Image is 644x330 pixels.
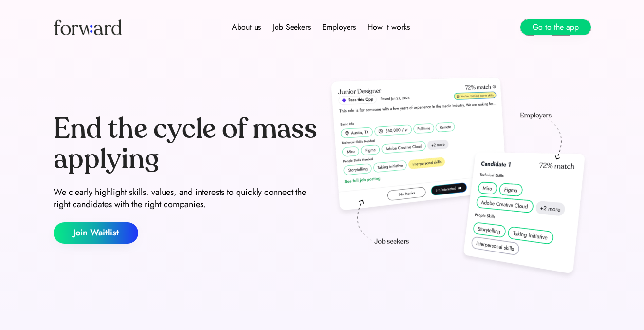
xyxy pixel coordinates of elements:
[232,21,261,33] div: About us
[326,74,591,284] img: hero-image.png
[54,186,318,211] div: We clearly highlight skills, values, and interests to quickly connect the right candidates with t...
[54,114,318,174] div: End the cycle of mass applying
[520,19,591,35] button: Go to the app
[54,19,122,35] img: Forward logo
[322,21,356,33] div: Employers
[54,222,138,244] button: Join Waitlist
[368,21,410,33] div: How it works
[273,21,311,33] div: Job Seekers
